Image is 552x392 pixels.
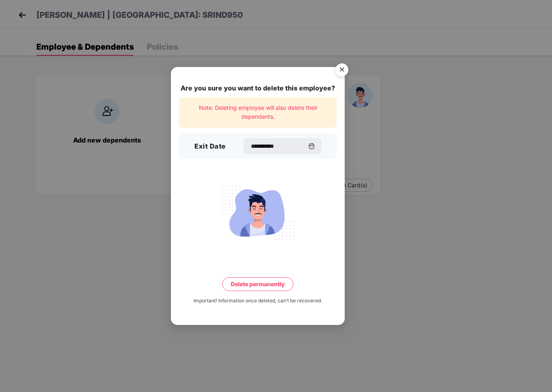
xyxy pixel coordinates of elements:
[194,297,322,305] div: Important! Information once deleted, can’t be recovered.
[179,97,337,128] div: Note: Deleting employee will also delete their dependents.
[222,277,293,291] button: Delete permanently
[331,59,352,81] button: Close
[213,181,303,244] img: svg+xml;base64,PHN2ZyB4bWxucz0iaHR0cDovL3d3dy53My5vcmcvMjAwMC9zdmciIHdpZHRoPSIyMjQiIGhlaWdodD0iMT...
[179,83,337,93] div: Are you sure you want to delete this employee?
[308,143,315,149] img: svg+xml;base64,PHN2ZyBpZD0iQ2FsZW5kYXItMzJ4MzIiIHhtbG5zPSJodHRwOi8vd3d3LnczLm9yZy8yMDAwL3N2ZyIgd2...
[194,141,226,152] h3: Exit Date
[331,60,353,82] img: svg+xml;base64,PHN2ZyB4bWxucz0iaHR0cDovL3d3dy53My5vcmcvMjAwMC9zdmciIHdpZHRoPSI1NiIgaGVpZ2h0PSI1Ni...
